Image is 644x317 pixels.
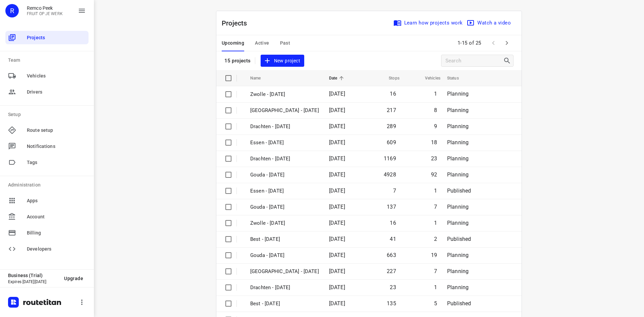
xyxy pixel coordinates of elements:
div: R [5,4,19,17]
span: 1-15 of 25 [455,36,484,50]
span: 9 [434,123,437,129]
span: Published [447,188,471,194]
p: Gouda - Thursday [250,252,319,259]
span: 1169 [384,155,396,162]
span: Vehicles [416,74,440,82]
span: 1 [434,188,437,194]
p: Essen - Friday [250,187,319,195]
div: Search [503,57,513,65]
span: Route setup [27,127,86,134]
span: Planning [447,220,469,226]
div: Account [5,210,89,223]
p: Drachten - [DATE] [250,123,319,130]
span: Next Page [500,36,514,50]
span: 18 [431,139,437,146]
span: Tags [27,159,86,166]
p: Expires [DATE][DATE] [8,279,59,284]
div: Projects [5,31,89,44]
button: Upgrade [59,272,89,284]
span: [DATE] [329,252,345,258]
div: Developers [5,242,89,256]
span: 1 [434,284,437,290]
p: Best - Friday [250,235,319,243]
span: 4928 [384,171,396,178]
span: Drivers [27,89,86,96]
span: 7 [434,268,437,274]
input: Search projects [445,56,503,66]
span: Account [27,213,86,220]
span: [DATE] [329,220,345,226]
span: [DATE] [329,91,345,97]
span: [DATE] [329,268,345,274]
span: Planning [447,139,469,146]
p: FRUIT OP JE WERK [27,11,63,16]
span: 137 [387,204,396,210]
span: [DATE] [329,236,345,242]
span: Upcoming [222,39,244,47]
span: [DATE] [329,107,345,113]
span: 1 [434,91,437,97]
span: Vehicles [27,72,86,80]
p: Drachten - Thursday [250,284,319,292]
span: Past [280,39,290,47]
span: 16 [390,91,396,97]
p: Setup [8,111,89,118]
span: Planning [447,107,469,113]
span: Apps [27,197,86,204]
span: 92 [431,171,437,178]
span: [DATE] [329,284,345,290]
p: Team [8,57,89,64]
span: 1 [434,220,437,226]
span: Planning [447,171,469,178]
p: Zwolle - Thursday [250,107,319,114]
span: Name [250,74,270,82]
span: Planning [447,155,469,162]
span: 7 [434,204,437,210]
p: Zwolle - Friday [250,91,319,98]
div: Billing [5,226,89,240]
div: Apps [5,194,89,207]
span: Published [447,300,471,307]
span: 135 [387,300,396,307]
span: 8 [434,107,437,113]
span: 227 [387,268,396,274]
span: 23 [390,284,396,290]
span: Notifications [27,143,86,150]
span: Planning [447,123,469,129]
p: 15 projects [224,58,251,64]
span: Developers [27,246,86,253]
span: Previous Page [487,36,500,50]
span: Status [447,74,468,82]
span: 41 [390,236,396,242]
span: 19 [431,252,437,258]
span: Planning [447,284,469,290]
span: Stops [380,74,399,82]
p: Essen - Monday [250,139,319,147]
span: 7 [393,188,396,194]
div: Route setup [5,123,89,137]
span: Projects [27,34,86,41]
span: 609 [387,139,396,146]
div: Notifications [5,140,89,153]
span: [DATE] [329,171,345,178]
span: Planning [447,252,469,258]
p: Gouda - Friday [250,203,319,211]
div: Drivers [5,85,89,99]
span: Active [255,39,269,47]
span: [DATE] [329,188,345,194]
p: Gouda - Monday [250,171,319,179]
span: New project [265,57,300,65]
span: Published [447,236,471,242]
p: Projects [222,18,253,28]
span: [DATE] [329,300,345,307]
button: New project [261,55,304,67]
span: [DATE] [329,155,345,162]
div: Tags [5,156,89,169]
p: Drachten - [DATE] [250,155,319,163]
span: 16 [390,220,396,226]
span: Planning [447,204,469,210]
span: 23 [431,155,437,162]
span: Upgrade [64,276,83,281]
div: Vehicles [5,69,89,83]
span: Billing [27,229,86,236]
